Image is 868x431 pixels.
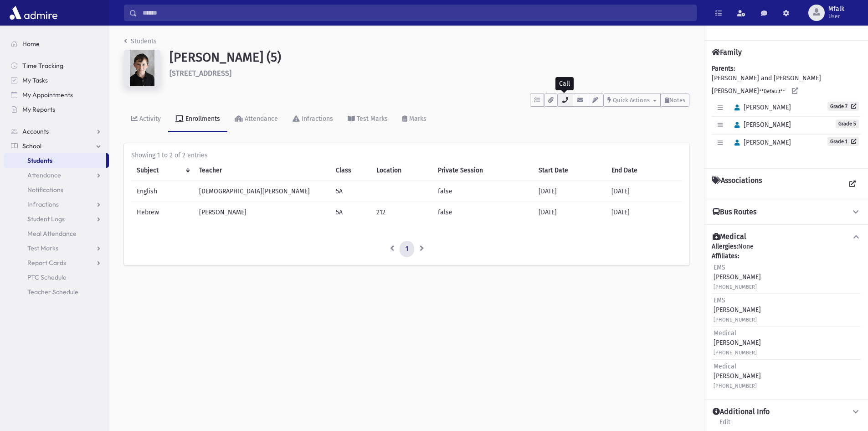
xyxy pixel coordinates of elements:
[300,115,333,123] div: Infractions
[243,115,278,123] div: Attendance
[712,243,738,250] b: Allergies:
[714,383,757,389] small: [PHONE_NUMBER]
[4,255,109,270] a: Report Cards
[730,121,791,129] span: [PERSON_NAME]
[661,93,689,107] button: Notes
[4,58,109,73] a: Time Tracking
[533,202,606,223] td: [DATE]
[712,176,762,192] h4: Associations
[606,181,682,202] td: [DATE]
[4,212,109,226] a: Student Logs
[827,137,859,146] a: Grade 1
[4,197,109,212] a: Infractions
[7,4,60,22] img: AdmirePro
[27,215,65,223] span: Student Logs
[4,182,109,197] a: Notifications
[131,151,682,160] div: Showing 1 to 2 of 2 entries
[828,5,844,13] span: Mfalk
[194,181,330,202] td: [DEMOGRAPHIC_DATA][PERSON_NAME]
[4,139,109,153] a: School
[432,160,533,181] th: Private Session
[828,13,844,20] span: User
[27,156,52,165] span: Students
[27,186,63,194] span: Notifications
[131,202,194,223] td: Hebrew
[712,64,861,161] div: [PERSON_NAME] and [PERSON_NAME] [PERSON_NAME]
[131,160,194,181] th: Subject
[4,285,109,299] a: Teacher Schedule
[395,107,434,132] a: Marks
[606,160,682,181] th: End Date
[714,263,761,291] div: [PERSON_NAME]
[4,241,109,255] a: Test Marks
[27,259,66,267] span: Report Cards
[4,168,109,182] a: Attendance
[4,102,109,117] a: My Reports
[712,48,742,57] h4: Family
[613,97,650,104] span: Quick Actions
[714,296,761,324] div: [PERSON_NAME]
[603,93,661,107] button: Quick Actions
[27,288,78,296] span: Teacher Schedule
[714,284,757,290] small: [PHONE_NUMBER]
[713,232,746,242] h4: Medical
[137,5,696,21] input: Search
[714,264,725,271] span: EMS
[27,244,58,252] span: Test Marks
[355,115,388,123] div: Test Marks
[730,139,791,146] span: [PERSON_NAME]
[730,104,791,111] span: [PERSON_NAME]
[713,208,756,217] h4: Bus Routes
[533,160,606,181] th: Start Date
[4,73,109,88] a: My Tasks
[4,226,109,241] a: Meal Attendance
[712,242,861,392] div: None
[714,362,761,390] div: [PERSON_NAME]
[27,229,77,238] span: Meal Attendance
[4,36,109,51] a: Home
[131,181,194,202] td: English
[371,202,432,223] td: 212
[407,115,426,123] div: Marks
[194,202,330,223] td: [PERSON_NAME]
[712,65,735,73] b: Parents:
[22,76,48,84] span: My Tasks
[22,105,55,114] span: My Reports
[169,50,689,65] h1: [PERSON_NAME] (5)
[714,317,757,323] small: [PHONE_NUMBER]
[330,160,371,181] th: Class
[124,37,157,45] a: Students
[330,202,371,223] td: 5A
[22,142,41,150] span: School
[27,171,61,179] span: Attendance
[184,115,220,123] div: Enrollments
[712,252,739,260] b: Affiliates:
[371,160,432,181] th: Location
[4,270,109,285] a: PTC Schedule
[124,107,168,132] a: Activity
[844,176,861,192] a: View all Associations
[533,181,606,202] td: [DATE]
[712,232,861,242] button: Medical
[4,124,109,139] a: Accounts
[836,119,859,128] span: Grade 5
[432,181,533,202] td: false
[22,127,49,135] span: Accounts
[340,107,395,132] a: Test Marks
[22,62,63,70] span: Time Tracking
[712,407,861,417] button: Additional Info
[4,88,109,102] a: My Appointments
[22,40,40,48] span: Home
[27,200,59,208] span: Infractions
[227,107,285,132] a: Attendance
[714,350,757,356] small: [PHONE_NUMBER]
[714,328,761,357] div: [PERSON_NAME]
[714,363,736,370] span: Medical
[330,181,371,202] td: 5A
[712,208,861,217] button: Bus Routes
[606,202,682,223] td: [DATE]
[194,160,330,181] th: Teacher
[555,77,574,90] div: Call
[124,36,157,50] nav: breadcrumb
[22,91,73,99] span: My Appointments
